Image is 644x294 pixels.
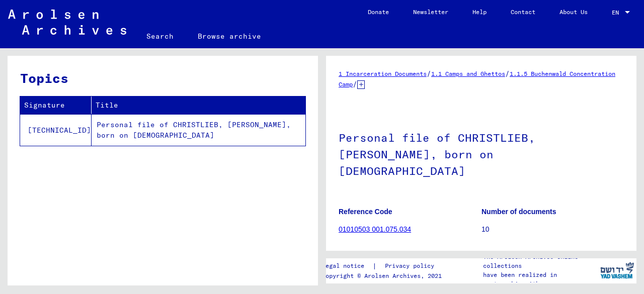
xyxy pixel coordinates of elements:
td: [TECHNICAL_ID] [20,114,92,146]
a: Privacy policy [377,261,446,271]
a: Legal notice [322,261,372,271]
th: Signature [20,96,92,114]
b: Reference Code [339,208,392,216]
span: / [427,69,431,78]
div: | [322,261,446,271]
b: Number of documents [481,208,556,216]
p: have been realized in partnership with [483,270,598,288]
p: Copyright © Arolsen Archives, 2021 [322,271,446,280]
span: / [353,79,357,88]
img: Arolsen_neg.svg [8,10,126,35]
a: Search [134,24,186,48]
p: The Arolsen Archives online collections [483,252,598,270]
a: 1.1 Camps and Ghettos [431,70,505,77]
a: 01010503 001.075.034 [339,225,411,233]
span: / [505,69,510,78]
img: yv_logo.png [598,258,636,283]
a: Browse archive [186,24,273,48]
p: 10 [481,224,624,235]
h1: Personal file of CHRISTLIEB, [PERSON_NAME], born on [DEMOGRAPHIC_DATA] [339,115,624,192]
td: Personal file of CHRISTLIEB, [PERSON_NAME], born on [DEMOGRAPHIC_DATA] [92,114,305,146]
h3: Topics [20,68,305,88]
span: EN [612,9,623,16]
th: Title [92,96,305,114]
a: 1 Incarceration Documents [339,70,427,77]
